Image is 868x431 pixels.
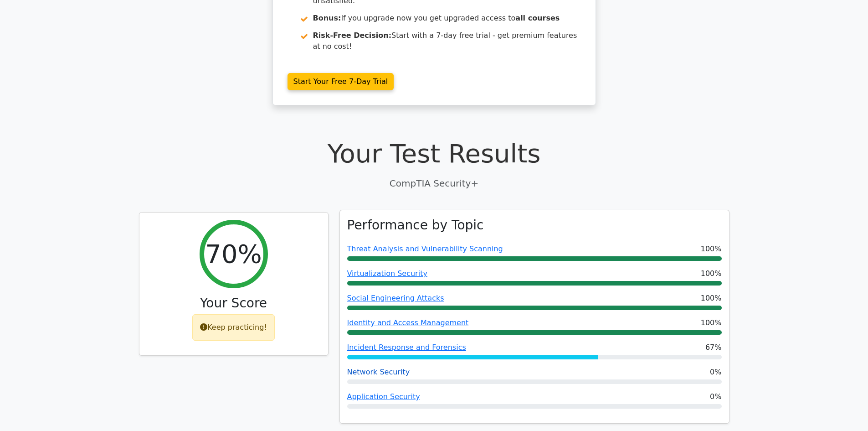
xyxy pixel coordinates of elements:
[347,244,503,253] a: Threat Analysis and Vulnerability Scanning
[701,268,722,279] span: 100%
[347,343,466,352] a: Incident Response and Forensics
[347,218,484,233] h3: Performance by Topic
[347,269,427,278] a: Virtualization Security
[139,138,729,169] h1: Your Test Results
[710,367,721,378] span: 0%
[347,368,410,376] a: Network Security
[701,244,722,254] span: 100%
[288,73,394,90] a: Start Your Free 7-Day Trial
[139,177,729,190] p: CompTIA Security+
[205,239,262,269] h2: 70%
[192,314,275,341] div: Keep practicing!
[701,293,722,304] span: 100%
[347,294,444,302] a: Social Engineering Attacks
[347,318,469,327] a: Identity and Access Management
[347,392,420,401] a: Application Security
[701,317,722,328] span: 100%
[705,342,722,353] span: 67%
[147,296,321,311] h3: Your Score
[710,391,721,402] span: 0%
